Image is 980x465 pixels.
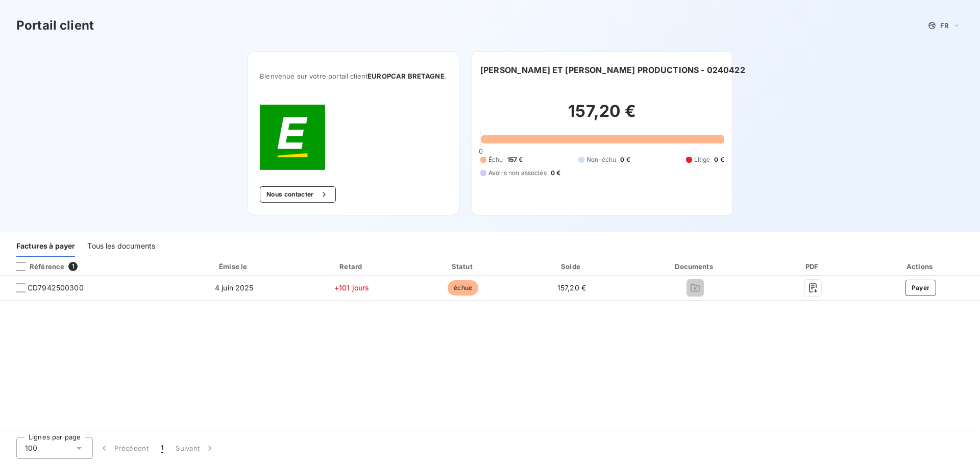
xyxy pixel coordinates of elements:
[260,72,447,80] span: Bienvenue sur votre portail client .
[714,155,724,164] span: 0 €
[551,168,560,178] span: 0 €
[215,283,254,292] span: 4 juin 2025
[16,16,94,35] h3: Portail client
[520,261,623,272] div: Solde
[367,72,445,80] span: EUROPCAR BRETAGNE
[25,443,37,453] span: 100
[93,437,155,459] button: Précédent
[620,155,630,164] span: 0 €
[557,283,586,292] span: 157,20 €
[480,64,745,76] h6: [PERSON_NAME] ET [PERSON_NAME] PRODUCTIONS - 0240422
[87,236,155,257] div: Tous les documents
[8,262,64,271] div: Référence
[488,155,503,164] span: Échu
[488,168,547,178] span: Avoirs non associés
[68,262,78,271] span: 1
[28,283,84,293] span: CD7942500300
[627,261,763,272] div: Documents
[448,280,478,296] span: échue
[694,155,710,164] span: Litige
[767,261,859,272] div: PDF
[169,437,221,459] button: Suivant
[260,105,325,170] img: Company logo
[334,283,370,292] span: +101 jours
[507,155,523,164] span: 157 €
[479,147,483,155] span: 0
[480,101,724,132] h2: 157,20 €
[298,261,406,272] div: Retard
[155,437,169,459] button: 1
[175,261,293,272] div: Émise le
[863,261,978,272] div: Actions
[586,155,616,164] span: Non-échu
[161,443,163,453] span: 1
[410,261,516,272] div: Statut
[905,280,937,296] button: Payer
[260,186,335,203] button: Nous contacter
[16,236,75,257] div: Factures à payer
[940,21,948,30] span: FR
